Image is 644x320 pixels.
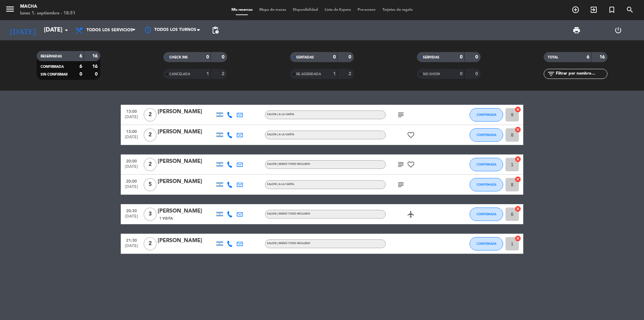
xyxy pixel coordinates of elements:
[289,8,321,12] span: Disponibilidad
[123,157,140,165] span: 20:00
[477,113,496,117] span: CONFIRMADA
[5,4,15,14] i: menu
[515,205,521,212] i: cancel
[573,26,581,34] span: print
[123,127,140,135] span: 13:00
[41,73,67,76] span: SIN CONFIRMAR
[477,163,496,166] span: CONFIRMADA
[144,208,157,221] span: 3
[477,212,496,216] span: CONFIRMADA
[79,64,82,69] strong: 6
[123,165,140,172] span: [DATE]
[123,135,140,143] span: [DATE]
[41,65,64,68] span: CONFIRMADA
[547,70,555,78] i: filter_list
[123,115,140,123] span: [DATE]
[470,158,503,171] button: CONFIRMADA
[158,207,215,216] div: [PERSON_NAME]
[555,70,607,78] input: Filtrar por nombre...
[397,161,405,169] i: subject
[95,72,99,77] strong: 0
[548,56,558,59] span: TOTAL
[587,55,589,59] strong: 6
[354,8,379,12] span: Pre-acceso
[79,72,82,77] strong: 0
[423,56,439,59] span: SERVIDAS
[169,56,188,59] span: CHECK INS
[477,133,496,137] span: CONFIRMADA
[169,73,190,76] span: CANCELADA
[123,236,140,244] span: 21:30
[515,156,521,163] i: cancel
[477,183,496,186] span: CONFIRMADA
[626,6,634,14] i: search
[144,128,157,142] span: 2
[123,214,140,222] span: [DATE]
[158,128,215,136] div: [PERSON_NAME]
[267,133,294,136] span: SALON | A LA CARTA
[477,242,496,245] span: CONFIRMADA
[296,56,314,59] span: SENTADAS
[515,126,521,133] i: cancel
[144,158,157,171] span: 2
[144,108,157,122] span: 2
[87,28,133,33] span: Todos los servicios
[158,177,215,186] div: [PERSON_NAME]
[470,178,503,191] button: CONFIRMADA
[407,131,415,139] i: favorite_border
[267,163,310,166] span: SALON | MENÚ TODO INCLUIDO
[614,26,622,34] i: power_settings_new
[397,181,405,189] i: subject
[123,185,140,192] span: [DATE]
[321,8,354,12] span: Lista de Espera
[158,107,215,116] div: [PERSON_NAME]
[123,207,140,214] span: 20:30
[158,157,215,166] div: [PERSON_NAME]
[515,176,521,183] i: cancel
[20,3,75,10] div: Macha
[158,236,215,245] div: [PERSON_NAME]
[228,8,256,12] span: Mis reservas
[20,10,75,17] div: lunes 1. septiembre - 18:51
[572,6,580,14] i: add_circle_outline
[597,20,639,40] div: LOG OUT
[397,111,405,119] i: subject
[470,208,503,221] button: CONFIRMADA
[144,178,157,191] span: 5
[348,72,353,76] strong: 2
[222,72,226,76] strong: 2
[423,73,440,76] span: NO SHOW
[470,237,503,250] button: CONFIRMADA
[267,213,310,215] span: SALON | MENÚ TODO INCLUIDO
[79,54,82,58] strong: 6
[475,72,479,76] strong: 0
[515,106,521,113] i: cancel
[62,26,70,34] i: arrow_drop_down
[608,6,616,14] i: turned_in_not
[379,8,416,12] span: Tarjetas de regalo
[296,73,321,76] span: RE AGENDADA
[470,108,503,122] button: CONFIRMADA
[590,6,598,14] i: exit_to_app
[206,72,209,76] strong: 1
[470,128,503,142] button: CONFIRMADA
[267,183,294,186] span: SALON | A LA CARTA
[41,55,62,58] span: RESERVADAS
[599,55,606,59] strong: 16
[256,8,289,12] span: Mapa de mesas
[222,55,226,59] strong: 0
[144,237,157,250] span: 2
[348,55,353,59] strong: 0
[206,55,209,59] strong: 0
[5,4,15,16] button: menu
[123,244,140,252] span: [DATE]
[475,55,479,59] strong: 0
[460,72,463,76] strong: 0
[460,55,463,59] strong: 0
[5,23,41,38] i: [DATE]
[267,113,294,116] span: SALON | A LA CARTA
[123,107,140,115] span: 13:00
[407,210,415,218] i: airplanemode_active
[92,54,99,58] strong: 16
[211,26,219,34] span: pending_actions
